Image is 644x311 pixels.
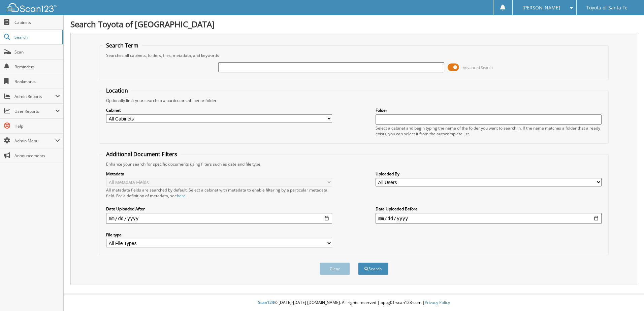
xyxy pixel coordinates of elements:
span: Reminders [14,64,60,70]
span: Announcements [14,153,60,159]
legend: Location [103,87,131,94]
label: File type [106,232,332,238]
span: Advanced Search [463,65,493,70]
input: end [376,213,602,224]
div: Optionally limit your search to a particular cabinet or folder [103,98,605,103]
span: Admin Menu [14,138,55,144]
div: Select a cabinet and begin typing the name of the folder you want to search in. If the name match... [376,125,602,137]
legend: Search Term [103,42,142,49]
span: Cabinets [14,20,60,25]
span: Admin Reports [14,94,55,99]
input: start [106,213,332,224]
div: Enhance your search for specific documents using filters such as date and file type. [103,161,605,167]
label: Folder [376,107,602,113]
span: User Reports [14,108,55,114]
div: All metadata fields are searched by default. Select a cabinet with metadata to enable filtering b... [106,187,332,199]
div: © [DATE]-[DATE] [DOMAIN_NAME]. All rights reserved | appg01-scan123-com | [64,295,644,311]
div: Searches all cabinets, folders, files, metadata, and keywords [103,53,605,58]
label: Metadata [106,171,332,177]
span: Search [14,34,59,40]
span: Help [14,123,60,129]
label: Date Uploaded After [106,206,332,212]
span: Scan [14,49,60,55]
img: scan123-logo-white.svg [7,3,57,12]
h1: Search Toyota of [GEOGRAPHIC_DATA] [70,19,637,30]
legend: Additional Document Filters [103,150,181,158]
span: Bookmarks [14,79,60,84]
button: Search [358,263,388,275]
span: Scan123 [258,300,274,305]
label: Date Uploaded Before [376,206,602,212]
label: Cabinet [106,107,332,113]
label: Uploaded By [376,171,602,177]
span: Toyota of Santa Fe [586,6,627,10]
a: Privacy Policy [425,300,450,305]
button: Clear [320,263,350,275]
a: here [177,193,186,199]
span: [PERSON_NAME] [522,6,560,10]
